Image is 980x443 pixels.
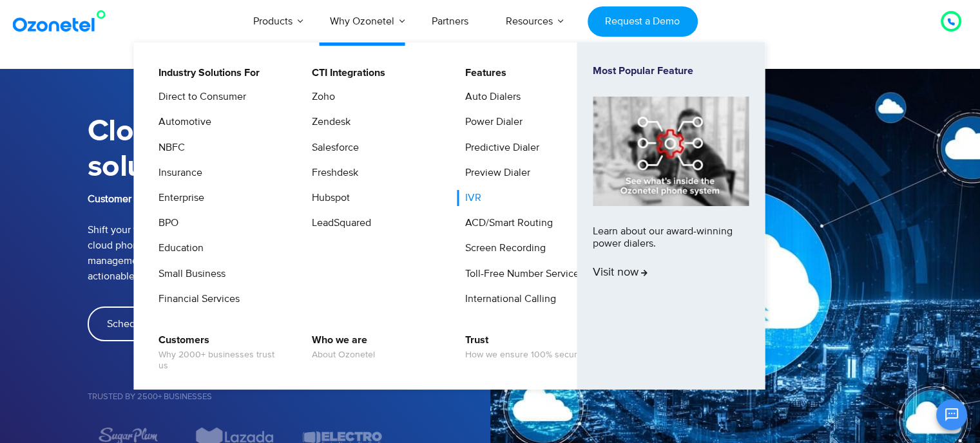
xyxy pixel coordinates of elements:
[150,332,287,373] a: CustomersWhy 2000+ businesses trust us
[303,65,387,81] a: CTI Integrations
[457,240,548,256] a: Screen Recording
[107,319,178,329] span: Schedule demo
[588,6,698,37] a: Request a Demo
[593,65,749,367] a: Most Popular FeatureLearn about our award-winning power dialers.Visit now
[457,89,523,105] a: Auto Dialers
[150,165,204,181] a: Insurance
[303,140,361,156] a: Salesforce
[88,193,278,205] b: Customer communications from anywhere
[150,291,242,307] a: Financial Services
[150,114,213,130] a: Automotive
[303,190,352,206] a: Hubspot
[936,399,967,430] button: Open chat
[88,393,490,401] h5: Trusted by 2500+ Businesses
[88,114,490,185] h1: Cloud telephony solution
[303,89,337,105] a: Zoho
[303,165,360,181] a: Freshdesk
[457,215,555,231] a: ACD/Smart Routing
[150,190,206,206] a: Enterprise
[150,240,206,256] a: Education
[457,291,558,307] a: International Calling
[457,190,483,206] a: IVR
[457,266,586,282] a: Toll-Free Number Services
[150,89,248,105] a: Direct to Consumer
[88,306,197,341] a: Schedule demo
[457,65,508,81] a: Features
[303,215,373,231] a: LeadSquared
[88,191,490,284] p: Shift your telephony system to the cloud with an easy-to-integrate cloud phone system that reduce...
[457,165,532,181] a: Preview Dialer
[593,97,749,205] img: phone-system-min.jpg
[593,266,648,280] span: Visit now
[457,332,588,363] a: TrustHow we ensure 100% security
[303,332,377,363] a: Who we areAbout Ozonetel
[312,350,375,361] span: About Ozonetel
[159,350,285,372] span: Why 2000+ businesses trust us
[303,114,352,130] a: Zendesk
[150,65,262,81] a: Industry Solutions For
[457,140,541,156] a: Predictive Dialer
[150,215,180,231] a: BPO
[457,114,524,130] a: Power Dialer
[465,350,586,361] span: How we ensure 100% security
[150,266,227,282] a: Small Business
[150,140,187,156] a: NBFC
